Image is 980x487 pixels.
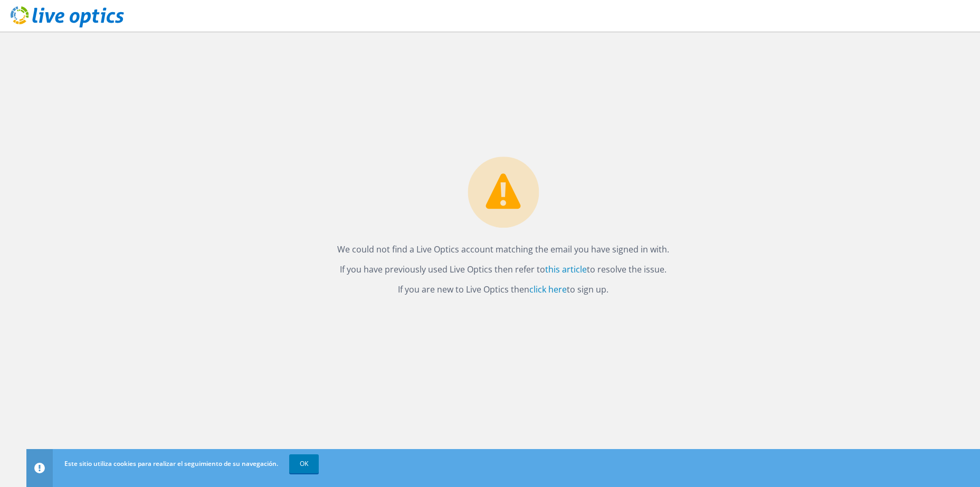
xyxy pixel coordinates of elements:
p: If you have previously used Live Optics then refer to to resolve the issue. [337,262,669,277]
span: Este sitio utiliza cookies para realizar el seguimiento de su navegación. [64,459,278,468]
a: OK [289,454,319,473]
a: this article [545,264,587,275]
p: We could not find a Live Optics account matching the email you have signed in with. [337,242,669,257]
p: If you are new to Live Optics then to sign up. [337,282,669,297]
a: click here [529,284,567,295]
